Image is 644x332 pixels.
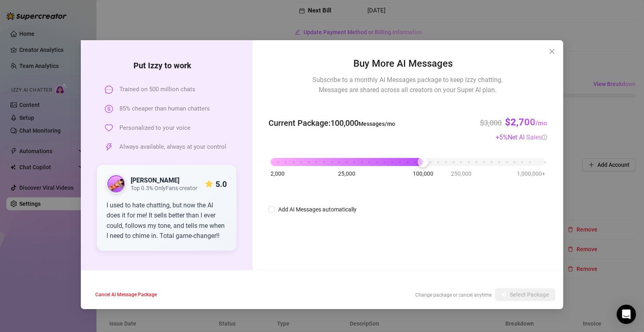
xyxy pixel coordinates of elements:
[105,86,113,94] span: message
[546,45,558,58] button: Close
[95,292,157,297] span: Cancel AI Message Package
[312,75,503,95] span: Subscribe to a monthly AI Messages package to keep Izzy chatting. Messages are shared across all ...
[107,175,125,193] img: public
[278,205,357,214] div: Add AI Messages automatically
[205,180,213,188] span: star
[542,135,547,140] span: info-circle
[105,124,113,132] span: heart
[107,200,227,241] div: I used to hate chatting, but now the AI does it for me! It sells better than I ever could, follow...
[480,119,502,127] del: $3,000
[133,61,199,70] strong: Put Izzy to work
[505,116,547,129] h3: $2,700
[495,288,555,301] button: Select Package
[119,85,195,94] span: Trained on 500 million chats
[105,105,113,113] span: dollar
[451,169,472,178] span: 250,000
[119,104,210,114] span: 85% cheaper than human chatters
[269,117,395,129] span: Current Package : 100,000
[89,288,163,301] button: Cancel AI Message Package
[415,292,492,298] span: Change package or cancel anytime
[271,169,285,178] span: 2,000
[131,185,197,192] span: Top 0.3% OnlyFans creator
[353,56,462,72] span: Buy More AI Messages
[413,169,433,178] span: 100,000
[517,169,545,178] span: 1,000,000+
[549,48,555,55] span: close
[119,123,191,133] span: Personalized to your voice
[617,305,636,324] div: Open Intercom Messenger
[338,169,355,178] span: 25,000
[496,133,547,141] span: + 5 %
[119,142,226,152] span: Always available, always at your control
[535,119,547,127] span: /mo
[215,179,227,189] strong: 5.0
[546,48,558,55] span: Close
[131,176,179,184] strong: [PERSON_NAME]
[508,132,547,142] div: Net AI Sales
[105,143,113,151] span: thunderbolt
[359,121,395,127] span: Messages/mo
